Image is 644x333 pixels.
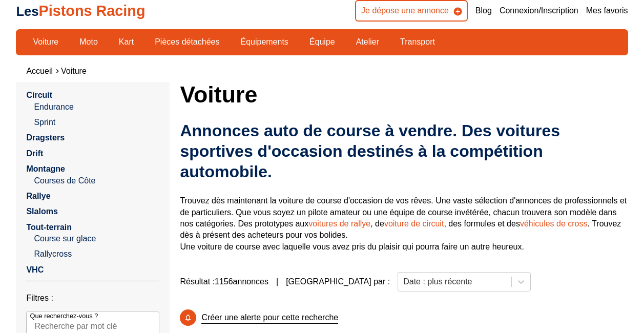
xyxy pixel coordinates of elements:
[180,82,628,107] h1: Voiture
[34,248,159,260] a: Rallycross
[303,33,342,51] a: Équipe
[26,293,159,304] p: Filtres :
[26,149,43,158] a: Drift
[112,33,140,51] a: Kart
[34,233,159,244] a: Course sur glace
[500,5,578,16] a: Connexion/Inscription
[30,311,98,321] p: Que recherchez-vous ?
[34,175,159,186] a: Courses de Côte
[276,276,278,287] span: |
[26,207,57,216] a: Slaloms
[26,33,65,51] a: Voiture
[180,120,628,182] h2: Annonces auto de course à vendre. Des voitures sportives d'occasion destinés à la compétition aut...
[201,312,338,324] p: Créer une alerte pour cette recherche
[26,67,53,75] a: Accueil
[180,195,628,253] p: Trouvez dès maintenant la voiture de course d'occasion de vos rêves. Une vaste sélection d'annonc...
[286,276,390,287] p: [GEOGRAPHIC_DATA] par :
[61,67,87,75] a: Voiture
[26,91,52,99] a: Circuit
[349,33,386,51] a: Atelier
[180,276,268,287] span: Résultat : 1156 annonces
[16,4,38,18] span: Les
[26,164,65,173] a: Montagne
[16,3,145,19] a: LesPistons Racing
[586,5,628,16] a: Mes favoris
[393,33,442,51] a: Transport
[520,219,588,228] a: véhicules de cross
[26,133,65,142] a: Dragsters
[26,223,72,232] a: Tout-terrain
[148,33,226,51] a: Pièces détachées
[26,192,50,200] a: Rallye
[384,219,444,228] a: voiture de circuit
[308,219,370,228] a: voitures de rallye
[475,5,492,16] a: Blog
[26,265,44,274] a: VHC
[73,33,105,51] a: Moto
[34,117,159,128] a: Sprint
[34,101,159,113] a: Endurance
[234,33,295,51] a: Équipements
